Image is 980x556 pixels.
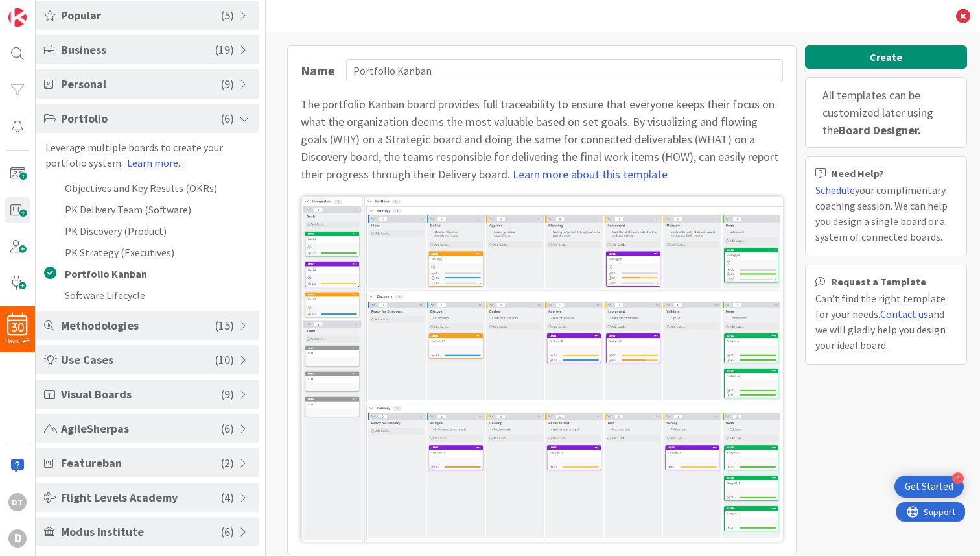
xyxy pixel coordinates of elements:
span: ( 19 ) [215,41,234,58]
div: Get Started [905,480,953,493]
button: Create [805,45,967,69]
li: PK Delivery Team (Software) [36,199,259,220]
span: ( 9 ) [221,385,234,403]
div: Name [301,61,340,80]
div: The portfolio Kanban board provides full traceability to ensure that everyone keeps their focus o... [301,95,783,183]
div: 4 [952,472,964,484]
span: AgileSherpas [61,420,221,437]
div: Leverage multiple boards to create your portfolio system. [36,139,259,171]
div: All templates can be customized later using the [805,77,967,148]
li: PK Strategy (Executives) [36,241,259,263]
a: Learn more about this template [513,167,668,182]
li: Portfolio Kanban [36,263,259,284]
span: Flight Levels Academy [61,489,221,506]
span: ( 6 ) [221,110,234,127]
div: D [8,529,27,548]
img: Portfolio Kanban [301,196,783,542]
span: Popular [61,6,221,24]
a: Contact us [880,308,928,320]
b: Request a Template [831,276,926,287]
div: Can’t find the right template for your needs. and we will gladly help you design your ideal board. [815,291,957,353]
span: ( 5 ) [221,6,234,24]
span: Modus Institute [61,523,221,540]
li: Software Lifecycle [36,284,259,306]
span: your complimentary coaching session. We can help you design a single board or a system of connect... [815,184,948,243]
span: ( 6 ) [221,420,234,437]
a: Learn more... [127,156,184,169]
div: DT [8,493,27,511]
b: Board Designer. [839,123,921,138]
div: Open Get Started checklist, remaining modules: 4 [894,476,964,498]
img: Visit kanbanzone.com [8,8,27,27]
li: Objectives and Key Results (OKRs) [36,177,259,199]
span: ( 6 ) [221,523,234,540]
span: ( 9 ) [221,75,234,93]
span: ( 4 ) [221,489,234,506]
span: Portfolio [61,110,221,127]
span: Personal [61,75,221,93]
span: Methodologies [61,317,215,334]
span: ( 2 ) [221,454,234,472]
span: 30 [12,323,24,332]
span: ( 10 ) [215,351,234,369]
span: Featureban [61,454,221,472]
span: Business [61,41,215,58]
span: ( 15 ) [215,317,234,334]
span: Use Cases [61,351,215,369]
span: Visual Boards [61,385,221,403]
b: Need Help? [831,168,884,178]
a: Schedule [815,184,855,197]
span: Support [27,2,59,18]
li: PK Discovery (Product) [36,220,259,241]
